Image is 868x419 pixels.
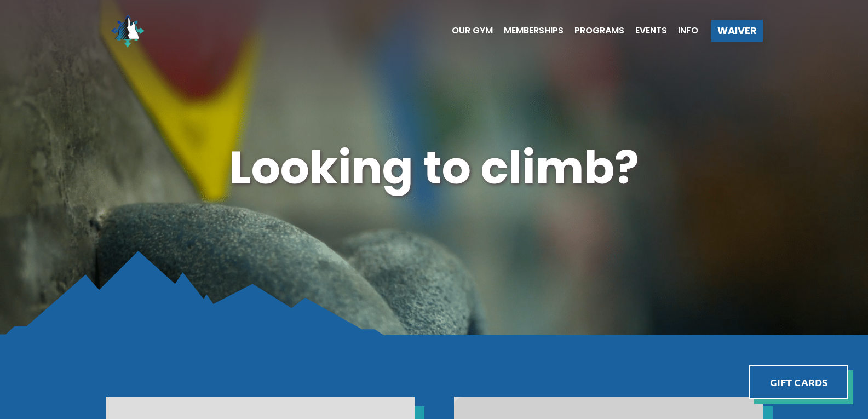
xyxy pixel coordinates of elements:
a: Info [667,26,698,35]
a: Events [624,26,667,35]
h1: Looking to climb? [106,136,763,200]
a: Programs [564,26,624,35]
a: Our Gym [441,26,493,35]
span: Programs [574,26,624,35]
img: North Wall Logo [106,9,150,53]
span: Our Gym [452,26,493,35]
a: Waiver [711,20,763,42]
span: Events [635,26,667,35]
span: Memberships [504,26,564,35]
span: Waiver [717,26,757,36]
a: Memberships [493,26,564,35]
span: Info [678,26,698,35]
